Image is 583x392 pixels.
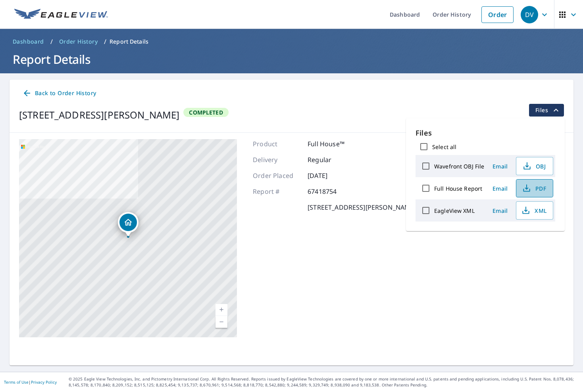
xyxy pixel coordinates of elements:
[253,155,300,164] p: Delivery
[14,9,108,21] img: EV Logo
[56,35,101,48] a: Order History
[308,187,355,196] p: 67418754
[516,201,553,220] button: XML
[521,6,538,23] div: DV
[4,379,29,385] a: Terms of Use
[521,161,546,171] span: OBJ
[104,37,106,46] li: /
[481,6,514,23] a: Order
[19,86,99,101] a: Back to Order History
[10,51,573,67] h1: Report Details
[434,207,475,214] label: EagleView XML
[118,212,139,237] div: Dropped pin, building 1, Residential property, 62 Shetland Dr Wallingford, CT 06492
[59,38,98,46] span: Order History
[253,171,300,180] p: Order Placed
[516,179,553,197] button: PDF
[521,184,546,193] span: PDF
[13,38,44,46] span: Dashboard
[253,139,300,149] p: Product
[19,108,179,122] div: [STREET_ADDRESS][PERSON_NAME]
[434,163,484,170] label: Wavefront OBJ File
[215,304,227,316] a: Current Level 17, Zoom In
[487,205,513,217] button: Email
[308,139,355,149] p: Full House™
[491,207,510,214] span: Email
[10,35,47,48] a: Dashboard
[184,109,227,116] span: Completed
[521,206,546,215] span: XML
[253,187,300,196] p: Report #
[529,104,564,117] button: filesDropdownBtn-67418754
[308,155,355,164] p: Regular
[487,182,513,195] button: Email
[50,37,53,46] li: /
[487,160,513,172] button: Email
[416,128,555,138] p: Files
[10,35,573,48] nav: breadcrumb
[434,185,482,192] label: Full House Report
[110,38,148,46] p: Report Details
[69,376,579,388] p: © 2025 Eagle View Technologies, Inc. and Pictometry International Corp. All Rights Reserved. Repo...
[535,105,561,115] span: Files
[31,379,57,385] a: Privacy Policy
[491,185,510,192] span: Email
[4,380,57,384] p: |
[215,316,227,328] a: Current Level 17, Zoom Out
[22,88,96,98] span: Back to Order History
[308,171,355,180] p: [DATE]
[516,157,553,175] button: OBJ
[308,203,416,212] p: [STREET_ADDRESS][PERSON_NAME]
[491,163,510,170] span: Email
[432,143,456,151] label: Select all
